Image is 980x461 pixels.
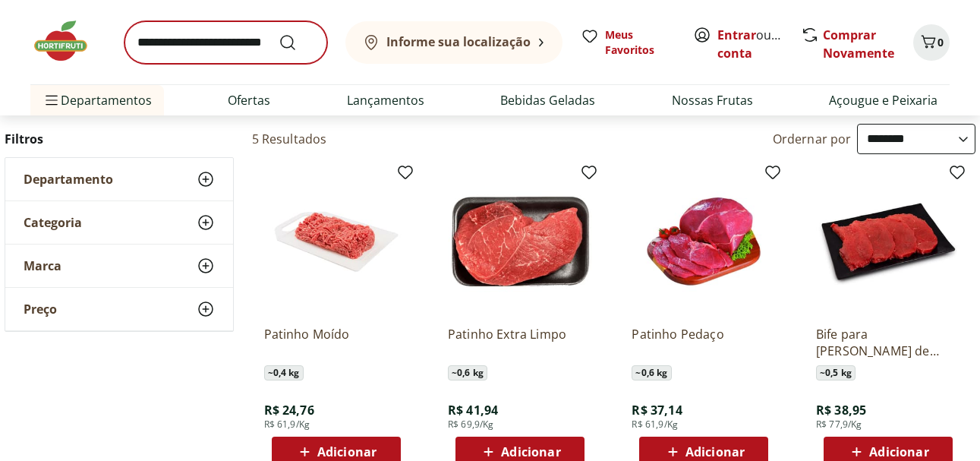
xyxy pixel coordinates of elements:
span: R$ 38,95 [816,402,866,418]
span: ~ 0,4 kg [264,365,304,380]
span: R$ 24,76 [264,402,314,418]
span: R$ 61,9/Kg [264,418,310,431]
span: Adicionar [869,446,928,458]
a: Meus Favoritos [581,27,675,58]
a: Entrar [717,27,756,43]
span: Departamentos [43,82,152,118]
span: Adicionar [317,446,377,458]
span: R$ 77,9/Kg [816,418,862,431]
a: Lançamentos [347,91,424,109]
span: ~ 0,5 kg [816,365,856,380]
button: Marca [5,245,233,287]
h2: 5 Resultados [252,131,327,147]
span: R$ 61,9/Kg [632,418,678,431]
button: Submit Search [279,33,315,52]
img: Hortifruti [30,18,106,64]
a: Nossas Frutas [672,91,753,109]
img: Patinho Pedaço [632,169,776,314]
span: Adicionar [501,446,560,458]
label: Ordernar por [773,131,852,147]
span: ou [717,26,785,62]
button: Departamento [5,158,233,201]
button: Menu [43,82,61,118]
a: Criar conta [717,27,801,62]
button: Carrinho [913,24,950,61]
img: Patinho Extra Limpo [448,169,592,314]
a: Bife para [PERSON_NAME] de Patinho [816,326,960,359]
a: Açougue e Peixaria [829,91,937,109]
a: Bebidas Geladas [500,91,595,109]
img: Bife para Milanesa Miolo de Patinho [816,169,960,314]
span: Departamento [24,172,113,187]
span: R$ 37,14 [632,402,682,418]
span: Categoria [24,215,82,230]
span: 0 [937,35,944,49]
span: Marca [24,258,61,273]
button: Preço [5,288,233,330]
a: Ofertas [228,91,270,109]
a: Comprar Novamente [823,27,894,62]
button: Informe sua localização [345,21,562,64]
h2: Filtros [5,124,234,154]
b: Informe sua localização [386,33,531,50]
img: Patinho Moído [264,169,408,314]
button: Categoria [5,201,233,244]
span: ~ 0,6 kg [448,365,487,380]
a: Patinho Moído [264,326,408,359]
a: Patinho Extra Limpo [448,326,592,359]
input: search [124,21,327,64]
span: Meus Favoritos [605,27,675,58]
span: R$ 41,94 [448,402,498,418]
span: ~ 0,6 kg [632,365,671,380]
span: Adicionar [685,446,745,458]
a: Patinho Pedaço [632,326,776,359]
span: R$ 69,9/Kg [448,418,494,431]
span: Preço [24,302,57,317]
